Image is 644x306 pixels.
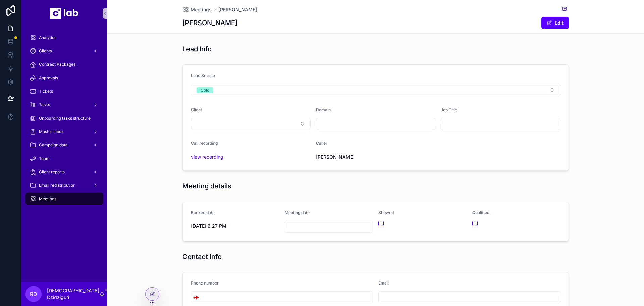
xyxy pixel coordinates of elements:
[25,32,103,44] a: Analytics
[39,102,50,107] span: Tasks
[25,85,103,97] a: Tickets
[39,75,58,81] span: Approvals
[218,6,257,13] a: [PERSON_NAME]
[191,6,212,13] span: Meetings
[191,118,311,129] button: Select Button
[39,169,65,175] span: Client reports
[25,193,103,205] a: Meetings
[316,154,405,160] span: [PERSON_NAME]
[25,99,103,111] a: Tasks
[39,196,56,202] span: Meetings
[378,210,394,215] span: Showed
[191,291,201,303] button: Select Button
[25,139,103,151] a: Campaign data
[201,87,209,93] div: Cold
[441,107,457,112] span: Job Title
[316,107,331,112] span: Domain
[25,45,103,57] a: Clients
[39,48,52,54] span: Clients
[191,107,202,112] span: Client
[39,142,68,148] span: Campaign data
[191,210,215,215] span: Booked date
[182,181,231,191] h1: Meeting details
[182,252,222,261] h1: Contact info
[25,112,103,124] a: Onboarding tasks structure
[472,210,489,215] span: Qualified
[182,44,212,54] h1: Lead Info
[39,116,91,121] span: Onboarding tasks structure
[191,73,215,78] span: Lead Source
[39,129,64,134] span: Master Inbox
[39,62,75,67] span: Contract Packages
[39,89,53,94] span: Tickets
[316,141,327,146] span: Caller
[50,8,78,19] img: App logo
[39,183,75,188] span: Email redistribution
[191,154,223,160] a: view recording
[182,18,237,28] h1: [PERSON_NAME]
[191,84,560,96] button: Select Button
[25,166,103,178] a: Client reports
[182,6,212,13] a: Meetings
[39,35,56,40] span: Analytics
[191,141,218,146] span: Call recording
[541,17,569,29] button: Edit
[191,223,279,229] span: [DATE] 6:27 PM
[25,126,103,138] a: Master Inbox
[25,152,103,165] a: Team
[25,72,103,84] a: Approvals
[193,294,199,301] span: 🇬🇪
[25,179,103,191] a: Email redistribution
[39,156,50,161] span: Team
[285,210,310,215] span: Meeting date
[191,280,219,286] span: Phone number
[378,280,389,286] span: Email
[25,58,103,71] a: Contract Packages
[30,290,37,298] span: RD
[21,27,107,214] div: scrollable content
[47,287,99,301] p: [DEMOGRAPHIC_DATA] Dzidziguri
